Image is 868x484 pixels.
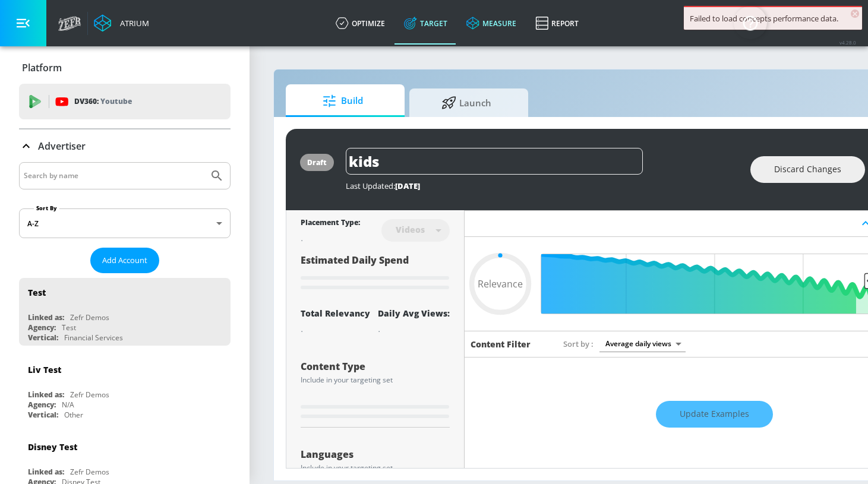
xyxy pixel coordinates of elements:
div: Failed to load concepts performance data. [690,13,856,24]
div: Other [64,410,83,420]
span: v 4.28.0 [839,39,856,46]
div: DV360: Youtube [19,84,231,119]
div: TestLinked as:Zefr DemosAgency:TestVertical:Financial Services [19,278,231,346]
div: Zefr Demos [70,312,109,322]
div: Agency: [28,400,56,410]
div: Languages [301,450,450,459]
span: [DATE] [395,181,420,191]
div: Linked as: [28,312,64,322]
div: Content Type [301,362,450,371]
label: Sort By [34,204,59,212]
div: Atrium [115,18,149,29]
span: Add Account [102,254,147,267]
span: Launch [421,88,512,117]
span: Relevance [478,279,523,289]
div: Placement Type: [301,217,360,230]
div: Test [28,287,46,298]
p: Platform [22,61,62,74]
a: Atrium [94,14,149,32]
button: Open Resource Center [734,6,767,39]
div: N/A [62,400,74,410]
div: draft [307,157,327,167]
span: Build [298,87,388,115]
span: Estimated Daily Spend [301,254,409,267]
div: Include in your targeting set [301,377,450,384]
button: Add Account [90,248,159,273]
a: Target [394,2,457,45]
div: Zefr Demos [70,390,109,400]
div: Zefr Demos [70,467,109,477]
div: Include in your targeting set [301,464,450,472]
a: measure [457,2,526,45]
button: Discard Changes [750,156,865,183]
span: Discard Changes [774,162,841,177]
div: Liv TestLinked as:Zefr DemosAgency:N/AVertical:Other [19,355,231,423]
div: Test [62,322,76,333]
span: Sort by [563,339,594,349]
div: Agency: [28,322,56,333]
p: Youtube [100,95,132,107]
div: Disney Test [28,441,77,453]
div: Platform [19,51,231,84]
div: Videos [390,224,431,235]
div: Estimated Daily Spend [301,254,450,293]
input: Search by name [24,168,204,184]
p: DV360: [74,95,132,108]
div: A-Z [19,208,231,238]
div: Linked as: [28,467,64,477]
span: × [851,10,859,18]
div: Total Relevancy [301,308,370,319]
div: Last Updated: [346,181,738,191]
div: Daily Avg Views: [378,308,450,319]
div: Liv Test [28,364,61,375]
div: Vertical: [28,333,58,343]
div: Advertiser [19,129,231,163]
div: Average daily views [599,336,686,352]
p: Advertiser [38,140,86,153]
a: Report [526,2,588,45]
h6: Content Filter [471,339,531,350]
div: Financial Services [64,333,123,343]
div: Vertical: [28,410,58,420]
div: Linked as: [28,390,64,400]
a: optimize [326,2,394,45]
